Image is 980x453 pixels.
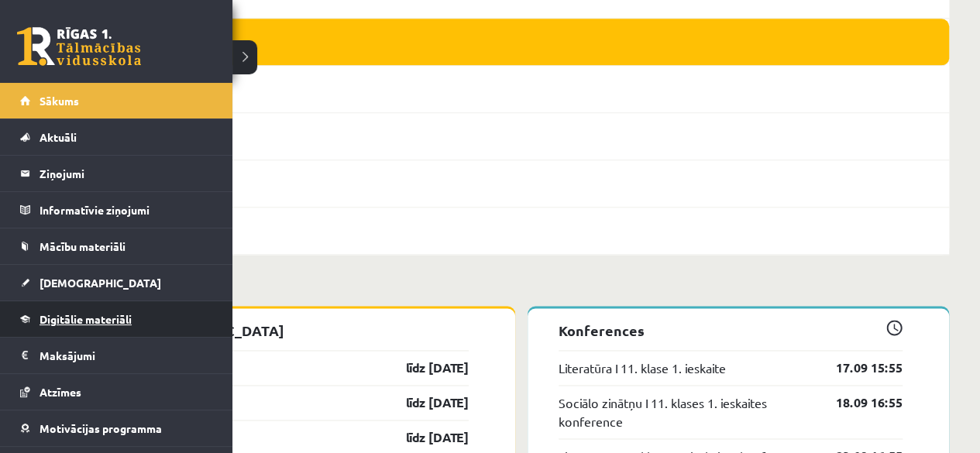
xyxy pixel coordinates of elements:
a: 17.09 15:55 [813,359,903,377]
p: Tuvākās aktivitātes [99,278,943,299]
a: Rīgas 1. Tālmācības vidusskola [17,27,141,66]
a: Aktuāli [20,119,213,155]
a: [DEMOGRAPHIC_DATA] [20,265,213,300]
a: Sākums [20,83,213,118]
a: Maksājumi [20,338,213,373]
p: Konferences [559,320,903,341]
a: līdz [DATE] [379,428,469,447]
a: līdz [DATE] [379,393,469,412]
a: 18.09 16:55 [813,393,903,412]
span: Motivācijas programma [40,421,162,435]
a: līdz [DATE] [379,359,469,377]
p: [DEMOGRAPHIC_DATA] [124,320,469,341]
a: Informatīvie ziņojumi [20,192,213,228]
legend: Informatīvie ziņojumi [40,192,213,228]
a: Literatūra I 11. klase 1. ieskaite [559,359,726,377]
a: Atzīmes [20,374,213,410]
span: Sākums [40,94,79,108]
a: Mācību materiāli [20,228,213,264]
legend: Ziņojumi [40,156,213,191]
span: [DEMOGRAPHIC_DATA] [40,276,161,290]
a: Ziņojumi [20,156,213,191]
a: Motivācijas programma [20,410,213,446]
span: Digitālie materiāli [40,312,132,326]
legend: Maksājumi [40,338,213,373]
a: Digitālie materiāli [20,301,213,337]
span: Atzīmes [40,385,81,399]
span: Mācību materiāli [40,239,126,253]
span: Aktuāli [40,130,77,144]
a: Sociālo zinātņu I 11. klases 1. ieskaites konference [559,393,813,431]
